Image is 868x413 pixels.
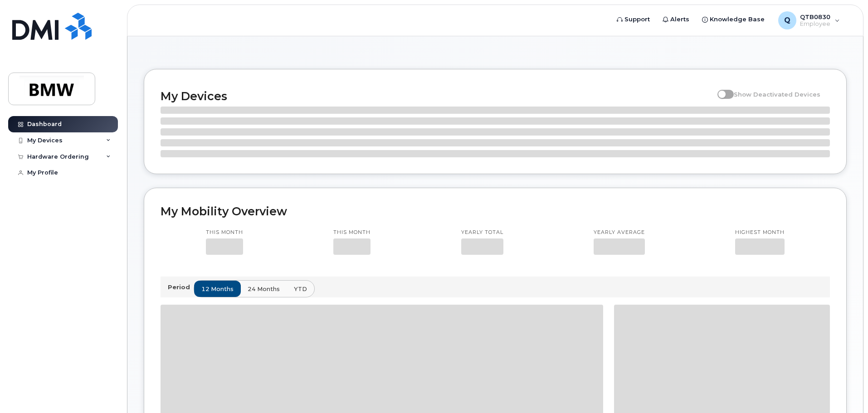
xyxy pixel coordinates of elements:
input: Show Deactivated Devices [717,86,725,93]
p: Yearly average [594,229,645,236]
p: This month [333,229,371,236]
p: Highest month [735,229,785,236]
span: YTD [294,285,307,293]
h2: My Devices [161,89,713,103]
span: Show Deactivated Devices [734,91,820,98]
h2: My Mobility Overview [161,204,830,218]
p: Yearly total [461,229,503,236]
p: Period [168,283,194,292]
span: 24 months [248,285,280,293]
p: This month [206,229,243,236]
